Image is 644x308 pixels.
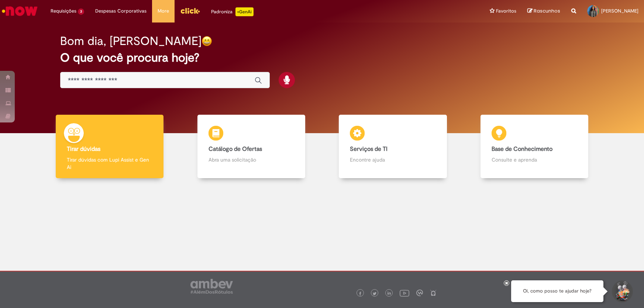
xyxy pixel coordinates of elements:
span: Despesas Corporativas [95,7,147,15]
p: Abra uma solicitação [209,156,294,163]
p: +GenAi [235,7,254,16]
img: logo_footer_workplace.png [416,290,423,296]
img: logo_footer_naosei.png [430,290,437,296]
img: click_logo_yellow_360x200.png [180,5,200,16]
span: 3 [78,8,84,15]
span: Favoritos [496,7,516,15]
b: Serviços de TI [350,145,388,153]
span: [PERSON_NAME] [601,8,638,14]
p: Tirar dúvidas com Lupi Assist e Gen Ai [67,156,152,171]
a: Serviços de TI Encontre ajuda [322,115,464,179]
b: Tirar dúvidas [67,145,100,153]
img: happy-face.png [202,36,212,46]
span: Requisições [51,7,76,15]
b: Catálogo de Ofertas [209,145,262,153]
img: logo_footer_ambev_rotulo_gray.png [190,279,233,294]
span: Rascunhos [534,7,560,14]
p: Encontre ajuda [350,156,435,163]
img: logo_footer_linkedin.png [388,291,391,296]
img: logo_footer_youtube.png [400,288,409,298]
a: Rascunhos [527,8,560,15]
img: logo_footer_facebook.png [358,292,362,295]
b: Base de Conhecimento [492,145,552,153]
div: Padroniza [211,7,254,16]
a: Tirar dúvidas Tirar dúvidas com Lupi Assist e Gen Ai [39,115,180,179]
button: Iniciar Conversa de Suporte [611,280,633,302]
a: Catálogo de Ofertas Abra uma solicitação [180,115,322,179]
h2: Bom dia, [PERSON_NAME] [60,35,202,48]
p: Consulte e aprenda [492,156,577,163]
div: Oi, como posso te ajudar hoje? [511,280,603,302]
img: ServiceNow [1,4,39,18]
h2: O que você procura hoje? [60,51,584,64]
span: More [158,7,169,15]
a: Base de Conhecimento Consulte e aprenda [464,115,605,179]
img: logo_footer_twitter.png [373,292,376,295]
